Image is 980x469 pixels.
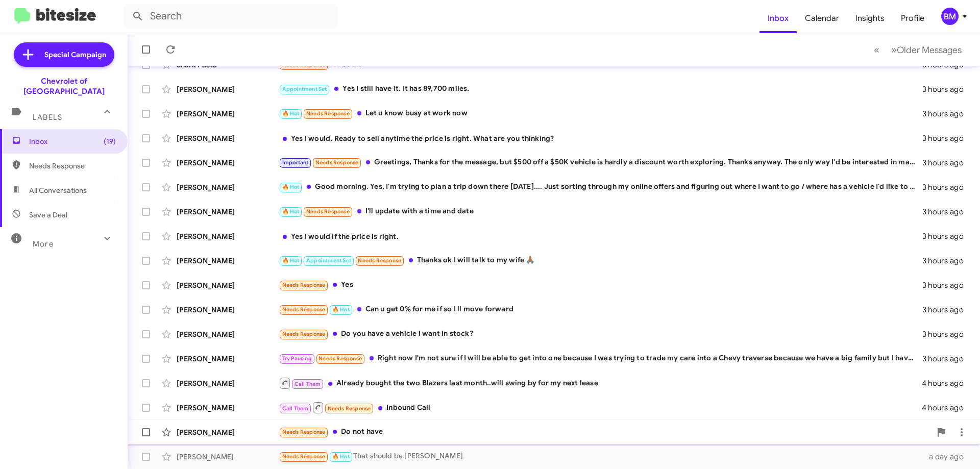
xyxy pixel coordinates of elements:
[933,8,969,25] button: BM
[282,86,327,92] span: Appointment Set
[282,257,300,264] span: 🔥 Hot
[282,453,326,460] span: Needs Response
[177,403,279,413] div: [PERSON_NAME]
[306,110,350,117] span: Needs Response
[874,43,879,56] span: «
[279,108,922,119] div: Let u know busy at work now
[922,354,972,364] div: 3 hours ago
[279,426,931,438] div: Do not have
[279,181,922,193] div: Good morning. Yes, I'm trying to plan a trip down there [DATE].... Just sorting through my online...
[282,282,326,288] span: Needs Response
[282,306,326,313] span: Needs Response
[177,158,279,168] div: [PERSON_NAME]
[922,133,972,143] div: 3 hours ago
[279,206,922,217] div: I'll update with a time and date
[893,4,933,33] a: Profile
[29,136,116,146] span: Inbox
[922,256,972,266] div: 3 hours ago
[177,256,279,266] div: [PERSON_NAME]
[318,355,362,362] span: Needs Response
[29,185,87,195] span: All Conversations
[941,8,959,25] div: BM
[177,231,279,241] div: [PERSON_NAME]
[897,44,962,56] span: Older Messages
[279,377,922,389] div: Already bought the two Blazers last month..will swing by for my next lease
[922,305,972,315] div: 3 hours ago
[279,83,922,95] div: Yes I still have it. It has 89,700 miles.
[759,4,797,33] a: Inbox
[891,43,897,56] span: »
[922,329,972,339] div: 3 hours ago
[332,306,350,313] span: 🔥 Hot
[922,378,972,388] div: 4 hours ago
[922,109,972,119] div: 3 hours ago
[177,305,279,315] div: [PERSON_NAME]
[282,159,309,166] span: Important
[33,239,54,249] span: More
[922,182,972,192] div: 3 hours ago
[177,427,279,437] div: [PERSON_NAME]
[358,257,401,264] span: Needs Response
[279,157,922,168] div: Greetings, Thanks for the message, but $500 off a $50K vehicle is hardly a discount worth explori...
[279,304,922,315] div: Can u get 0% for me if so I ll move forward
[282,429,326,435] span: Needs Response
[282,110,300,117] span: 🔥 Hot
[279,231,922,241] div: Yes I would if the price is right.
[923,452,972,462] div: a day ago
[177,452,279,462] div: [PERSON_NAME]
[306,257,351,264] span: Appointment Set
[279,328,922,340] div: Do you have a vehicle i want in stock?
[797,4,847,33] a: Calendar
[177,280,279,290] div: [PERSON_NAME]
[177,84,279,94] div: [PERSON_NAME]
[279,279,922,291] div: Yes
[177,182,279,192] div: [PERSON_NAME]
[282,184,300,190] span: 🔥 Hot
[177,378,279,388] div: [PERSON_NAME]
[177,133,279,143] div: [PERSON_NAME]
[104,136,116,146] span: (19)
[282,331,326,337] span: Needs Response
[279,255,922,266] div: Thanks ok I will talk to my wife 🙏🏾
[14,42,114,67] a: Special Campaign
[177,109,279,119] div: [PERSON_NAME]
[306,208,350,215] span: Needs Response
[922,231,972,241] div: 3 hours ago
[922,84,972,94] div: 3 hours ago
[282,355,312,362] span: Try Pausing
[33,113,62,122] span: Labels
[177,354,279,364] div: [PERSON_NAME]
[315,159,359,166] span: Needs Response
[177,207,279,217] div: [PERSON_NAME]
[332,453,350,460] span: 🔥 Hot
[282,208,300,215] span: 🔥 Hot
[279,133,922,143] div: Yes I would. Ready to sell anytime the price is right. What are you thinking?
[279,401,922,414] div: Inbound Call
[44,50,106,60] span: Special Campaign
[279,451,923,462] div: That should be [PERSON_NAME]
[282,405,309,412] span: Call Them
[922,403,972,413] div: 4 hours ago
[922,280,972,290] div: 3 hours ago
[29,161,116,171] span: Needs Response
[847,4,893,33] a: Insights
[295,381,321,387] span: Call Them
[29,210,67,220] span: Save a Deal
[328,405,371,412] span: Needs Response
[922,207,972,217] div: 3 hours ago
[279,353,922,364] div: Right now I'm not sure if I will be able to get into one because I was trying to trade my care in...
[922,158,972,168] div: 3 hours ago
[124,4,338,29] input: Search
[177,329,279,339] div: [PERSON_NAME]
[868,39,968,60] nav: Page navigation example
[885,39,968,60] button: Next
[868,39,886,60] button: Previous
